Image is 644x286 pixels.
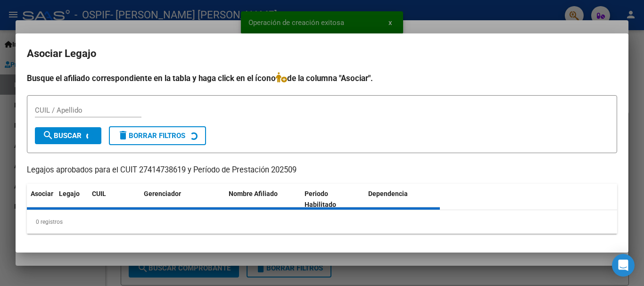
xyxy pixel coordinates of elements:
span: Dependencia [368,190,408,197]
button: Borrar Filtros [109,126,206,145]
span: Periodo Habilitado [305,190,336,208]
span: Buscar [42,131,82,140]
span: CUIL [92,190,106,197]
datatable-header-cell: Dependencia [364,184,440,215]
datatable-header-cell: Gerenciador [140,184,225,215]
span: Legajo [59,190,80,197]
span: Asociar [31,190,53,197]
p: Legajos aprobados para el CUIT 27414738619 y Período de Prestación 202509 [27,164,617,176]
datatable-header-cell: Legajo [55,184,88,215]
h2: Asociar Legajo [27,45,617,63]
datatable-header-cell: Periodo Habilitado [301,184,364,215]
mat-icon: delete [117,130,129,141]
div: Open Intercom Messenger [612,254,635,277]
span: Gerenciador [144,190,181,197]
span: Nombre Afiliado [229,190,278,197]
button: Buscar [35,127,101,144]
datatable-header-cell: Nombre Afiliado [225,184,301,215]
h4: Busque el afiliado correspondiente en la tabla y haga click en el ícono de la columna "Asociar". [27,72,617,84]
datatable-header-cell: CUIL [88,184,140,215]
datatable-header-cell: Asociar [27,184,55,215]
div: 0 registros [27,210,617,234]
mat-icon: search [42,130,54,141]
span: Borrar Filtros [117,131,185,140]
